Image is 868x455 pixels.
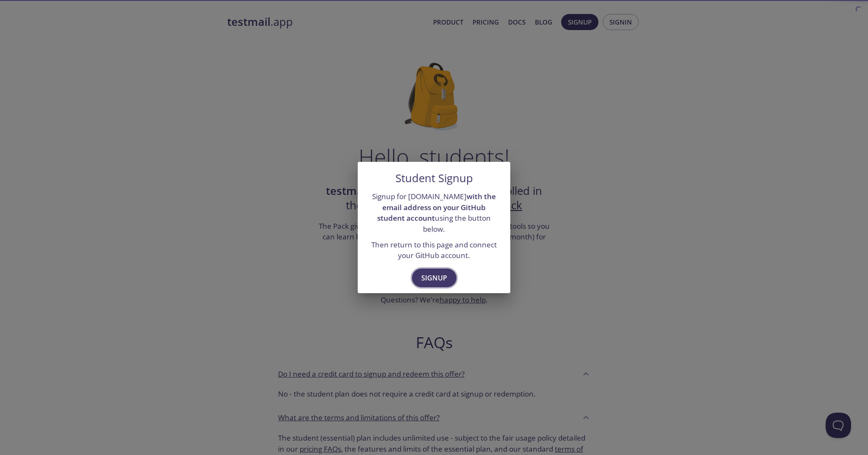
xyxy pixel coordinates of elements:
[377,191,496,223] strong: with the email address on your GitHub student account
[368,239,500,261] p: Then return to this page and connect your GitHub account.
[421,272,447,284] span: Signup
[412,269,456,287] button: Signup
[368,191,500,235] p: Signup for [DOMAIN_NAME] using the button below.
[395,172,473,185] h5: Student Signup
